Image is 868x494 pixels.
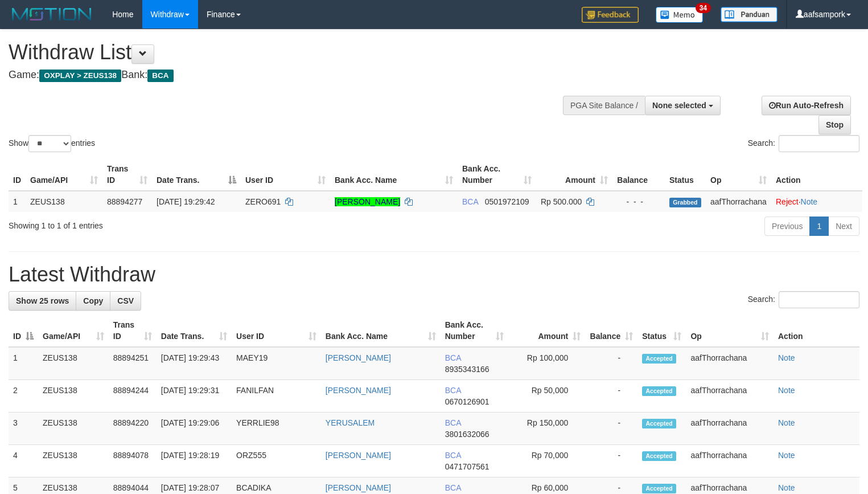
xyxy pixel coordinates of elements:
span: Copy 0471707561 to clipboard [445,462,489,471]
a: Show 25 rows [9,291,76,311]
span: Rp 500.000 [541,197,582,206]
th: Trans ID: activate to sort column ascending [102,158,152,191]
img: Button%20Memo.svg [656,7,704,23]
td: aafThorrachana [706,191,771,212]
span: Accepted [642,451,676,461]
td: 3 [9,413,38,445]
td: ZEUS138 [38,413,109,445]
td: ZEUS138 [38,380,109,413]
th: Amount: activate to sort column ascending [508,315,585,347]
a: Note [778,386,795,395]
select: Showentries [28,135,71,152]
a: [PERSON_NAME] [326,386,391,395]
th: Trans ID: activate to sort column ascending [109,315,157,347]
td: Rp 70,000 [508,445,585,477]
td: ZEUS138 [26,191,102,212]
input: Search: [779,291,859,308]
span: Accepted [642,419,676,428]
a: Copy [76,291,110,311]
th: Bank Acc. Name: activate to sort column ascending [330,158,458,191]
td: 88894244 [109,380,157,413]
th: Bank Acc. Number: activate to sort column ascending [441,315,509,347]
span: Copy 8935343166 to clipboard [445,365,489,374]
span: BCA [445,353,461,362]
a: YERUSALEM [326,418,375,427]
th: Op: activate to sort column ascending [686,315,774,347]
th: Status: activate to sort column ascending [637,315,686,347]
td: [DATE] 19:28:19 [157,445,232,477]
span: BCA [445,418,461,427]
td: aafThorrachana [686,413,774,445]
span: Accepted [642,484,676,493]
td: 4 [9,445,38,477]
td: [DATE] 19:29:31 [157,380,232,413]
td: - [585,347,637,380]
th: User ID: activate to sort column ascending [241,158,330,191]
span: BCA [147,70,173,82]
th: Game/API: activate to sort column ascending [26,158,102,191]
td: 2 [9,380,38,413]
span: Copy 0501972109 to clipboard [485,197,529,206]
th: Op: activate to sort column ascending [706,158,771,191]
label: Search: [748,291,859,308]
th: Bank Acc. Number: activate to sort column ascending [458,158,536,191]
img: Feedback.jpg [582,7,639,23]
a: Note [778,418,795,427]
a: CSV [110,291,141,311]
span: BCA [445,451,461,460]
span: 34 [696,3,711,13]
div: - - - [617,196,660,207]
td: MAEY19 [232,347,321,380]
td: 1 [9,191,26,212]
td: ZEUS138 [38,347,109,380]
a: [PERSON_NAME] [326,353,391,362]
span: BCA [445,386,461,395]
a: Run Auto-Refresh [762,96,851,115]
td: YERRLIE98 [232,413,321,445]
th: Action [774,315,859,347]
img: panduan.png [721,7,778,22]
span: ZERO691 [245,197,281,206]
a: Note [778,451,795,460]
th: Balance [612,158,665,191]
span: Copy 0670126901 to clipboard [445,397,489,406]
td: Rp 150,000 [508,413,585,445]
h1: Latest Withdraw [9,263,859,286]
span: Accepted [642,386,676,396]
span: OXPLAY > ZEUS138 [39,70,121,82]
span: [DATE] 19:29:42 [157,197,215,206]
td: 1 [9,347,38,380]
span: Grabbed [669,198,701,207]
a: [PERSON_NAME] [326,451,391,460]
span: Show 25 rows [16,296,69,305]
td: FANILFAN [232,380,321,413]
th: Bank Acc. Name: activate to sort column ascending [321,315,441,347]
a: Stop [818,115,851,134]
a: 1 [809,217,829,236]
th: Balance: activate to sort column ascending [585,315,637,347]
th: Status [665,158,706,191]
a: Next [828,217,859,236]
td: aafThorrachana [686,380,774,413]
th: Amount: activate to sort column ascending [536,158,612,191]
label: Search: [748,135,859,152]
label: Show entries [9,135,95,152]
th: Date Trans.: activate to sort column descending [152,158,241,191]
th: User ID: activate to sort column ascending [232,315,321,347]
td: - [585,445,637,477]
td: Rp 100,000 [508,347,585,380]
th: ID: activate to sort column descending [9,315,38,347]
a: [PERSON_NAME] [335,197,400,206]
h1: Withdraw List [9,41,567,64]
span: CSV [117,296,134,305]
span: 88894277 [107,197,142,206]
th: Action [771,158,862,191]
span: BCA [462,197,478,206]
a: Reject [776,197,799,206]
img: MOTION_logo.png [9,6,95,23]
td: - [585,380,637,413]
td: 88894251 [109,347,157,380]
td: ZEUS138 [38,445,109,477]
a: Previous [764,217,810,236]
td: - [585,413,637,445]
